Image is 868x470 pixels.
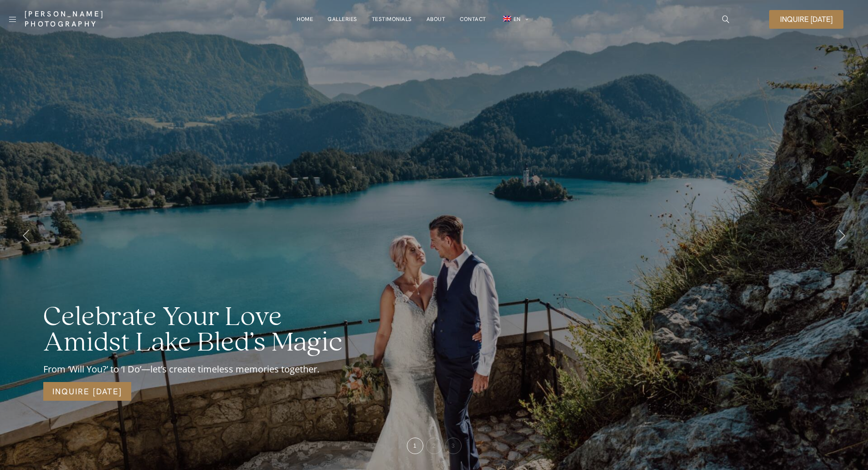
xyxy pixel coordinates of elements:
span: EN [514,15,521,23]
a: Contact [460,10,486,28]
span: 2 [432,443,436,449]
a: About [426,10,446,28]
span: 3 [452,443,455,449]
h2: Celebrate Your Love Amidst Lake Bled’s Magic [43,305,373,356]
span: 1 [413,443,416,449]
a: en_GBEN [501,10,529,29]
a: Inquire [DATE] [769,10,843,29]
div: From ‘Will You?’ to ‘I Do’—let’s create timeless memories together. [43,363,373,376]
span: Inquire [DATE] [780,15,832,23]
a: Home [297,10,313,28]
a: Galleries [328,10,357,28]
a: icon-magnifying-glass34 [718,11,734,27]
a: [PERSON_NAME] Photography [25,9,172,29]
a: Inquire [DATE] [43,382,131,401]
img: EN [503,16,511,21]
a: Testimonials [372,10,412,28]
